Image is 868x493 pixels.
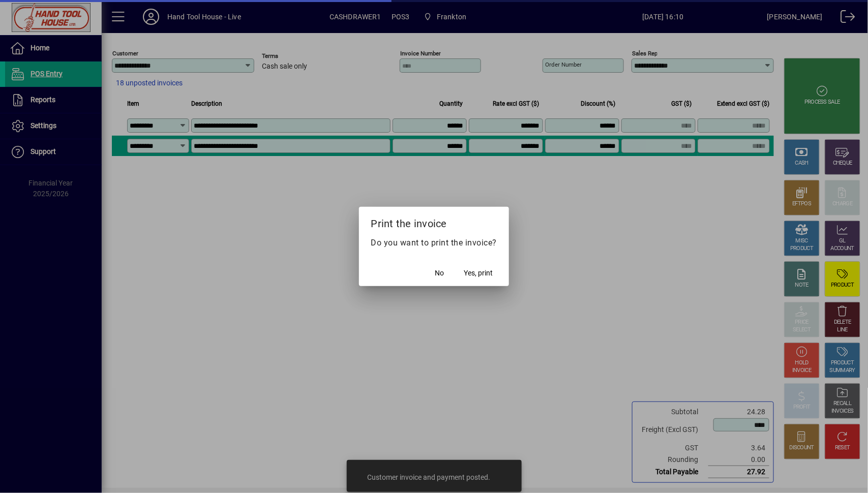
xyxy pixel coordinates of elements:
button: Yes, print [460,264,497,282]
span: Yes, print [464,268,493,279]
h2: Print the invoice [359,207,510,236]
button: No [423,264,456,282]
p: Do you want to print the invoice? [371,237,497,249]
span: No [435,268,444,279]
